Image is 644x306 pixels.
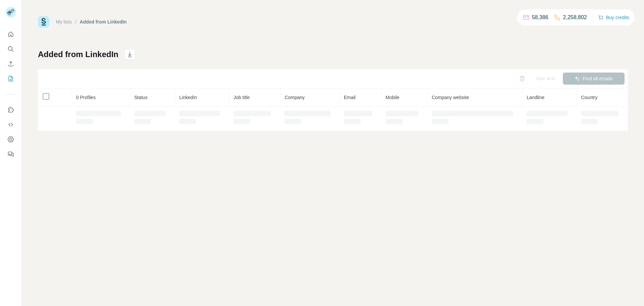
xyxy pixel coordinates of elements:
[432,95,469,100] span: Company website
[56,19,72,25] a: My lists
[76,95,96,100] span: 0 Profiles
[80,18,127,25] div: Added from LinkedIn
[5,148,16,160] button: Feedback
[532,13,548,21] p: 58,386
[134,95,148,100] span: Status
[386,95,399,100] span: Mobile
[38,49,118,60] h1: Added from LinkedIn
[5,58,16,70] button: Enrich CSV
[38,16,49,28] img: Surfe Logo
[581,95,597,100] span: Country
[598,13,629,22] button: Buy credits
[5,133,16,145] button: Dashboard
[284,95,305,100] span: Company
[563,13,587,21] p: 2,258,802
[344,95,356,100] span: Email
[5,119,16,131] button: Use Surfe API
[233,95,250,100] span: Job title
[5,104,16,116] button: Use Surfe on LinkedIn
[5,43,16,55] button: Search
[75,18,76,25] li: /
[5,28,16,40] button: Quick start
[527,95,544,100] span: Landline
[5,73,16,85] button: My lists
[179,95,197,100] span: LinkedIn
